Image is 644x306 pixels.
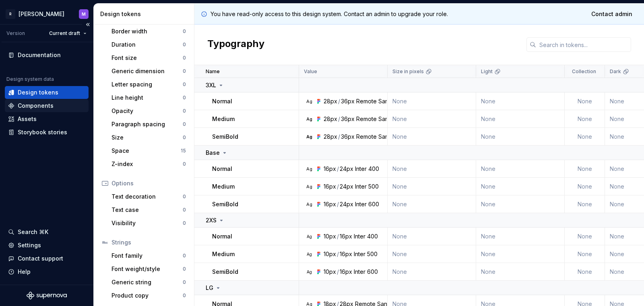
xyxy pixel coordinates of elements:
[108,289,189,302] a: Product copy0
[565,178,605,195] td: None
[183,279,186,285] div: 0
[388,160,476,178] td: None
[356,115,391,123] div: Remote Sans
[306,269,312,275] div: Ag
[2,5,92,23] button: R[PERSON_NAME]M
[49,30,80,37] span: Current draft
[183,41,186,48] div: 0
[183,193,186,200] div: 0
[476,245,565,263] td: None
[111,67,183,75] div: Generic dimension
[206,216,217,224] p: 2XS
[341,133,355,141] div: 36px
[340,165,353,173] div: 24px
[572,68,596,75] p: Collection
[18,241,41,249] div: Settings
[108,158,189,170] a: Z-index0
[111,107,183,115] div: Opacity
[108,105,189,117] a: Opacity0
[183,68,186,74] div: 0
[341,115,355,123] div: 36px
[306,251,312,257] div: Ag
[565,263,605,281] td: None
[367,232,378,240] div: 400
[111,265,183,273] div: Font weight/style
[324,165,336,173] div: 16px
[108,38,189,51] a: Duration0
[108,217,189,230] a: Visibility0
[6,9,15,19] div: R
[340,250,352,258] div: 16px
[183,55,186,61] div: 0
[181,148,186,154] div: 15
[354,268,365,276] div: Inter
[111,193,183,201] div: Text decoration
[5,86,89,99] a: Design tokens
[206,68,220,75] p: Name
[183,220,186,226] div: 0
[337,268,339,276] div: /
[183,108,186,114] div: 0
[5,226,89,238] button: Search ⌘K
[183,134,186,141] div: 0
[108,190,189,203] a: Text decoration0
[18,255,63,263] div: Contact support
[565,245,605,263] td: None
[183,253,186,259] div: 0
[324,200,336,208] div: 16px
[476,110,565,128] td: None
[211,10,448,18] p: You have read-only access to this design system. Contact an admin to upgrade your role.
[183,207,186,213] div: 0
[19,10,64,18] div: [PERSON_NAME]
[18,268,31,276] div: Help
[338,97,340,105] div: /
[388,245,476,263] td: None
[108,131,189,144] a: Size0
[45,28,90,39] button: Current draft
[337,200,339,208] div: /
[5,126,89,139] a: Storybook stories
[476,92,565,110] td: None
[337,183,339,191] div: /
[111,219,183,227] div: Visibility
[111,206,183,214] div: Text case
[183,121,186,127] div: 0
[324,232,336,240] div: 10px
[111,54,183,62] div: Font size
[340,232,352,240] div: 16px
[337,250,339,258] div: /
[340,200,353,208] div: 24px
[5,239,89,252] a: Settings
[388,128,476,146] td: None
[183,28,186,35] div: 0
[341,97,355,105] div: 36px
[368,200,379,208] div: 600
[337,165,339,173] div: /
[111,120,183,128] div: Paragraph spacing
[206,81,216,89] p: 3XL
[324,97,337,105] div: 28px
[111,292,183,300] div: Product copy
[212,268,238,276] p: SemiBold
[306,233,312,240] div: Ag
[6,30,25,37] div: Version
[111,147,181,155] div: Space
[388,263,476,281] td: None
[111,160,183,168] div: Z-index
[183,81,186,88] div: 0
[108,144,189,157] a: Space15
[212,133,238,141] p: SemiBold
[18,115,37,123] div: Assets
[100,10,191,18] div: Design tokens
[207,37,264,52] h2: Typography
[340,183,353,191] div: 24px
[340,268,352,276] div: 16px
[388,110,476,128] td: None
[392,68,424,75] p: Size in pixels
[206,284,213,292] p: LG
[111,80,183,88] div: Letter spacing
[111,133,183,142] div: Size
[324,115,337,123] div: 28px
[367,250,378,258] div: 500
[27,292,67,300] svg: Supernova Logo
